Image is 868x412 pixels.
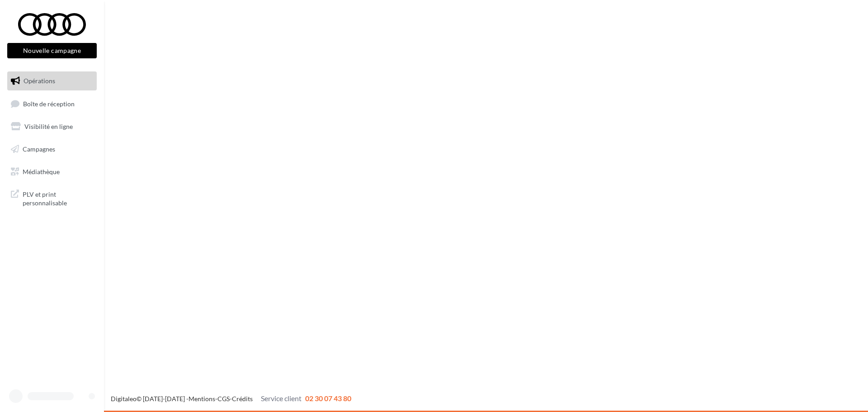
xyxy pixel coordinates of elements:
a: CGS [217,395,230,403]
span: PLV et print personnalisable [23,188,93,208]
span: Service client [261,394,302,403]
button: Nouvelle campagne [7,43,97,58]
a: Digitaleo [111,395,137,403]
a: Médiathèque [5,162,99,181]
a: Opérations [5,71,99,90]
a: Crédits [232,395,253,403]
a: Boîte de réception [5,94,99,114]
span: Campagnes [23,145,55,153]
a: Campagnes [5,140,99,159]
span: Visibilité en ligne [24,123,73,130]
span: Opérations [24,77,55,85]
a: PLV et print personnalisable [5,185,99,211]
a: Mentions [189,395,215,403]
span: Boîte de réception [23,99,75,107]
span: Médiathèque [23,167,60,175]
a: Visibilité en ligne [5,117,99,136]
span: 02 30 07 43 80 [305,394,351,403]
span: © [DATE]-[DATE] - - - [111,395,351,403]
